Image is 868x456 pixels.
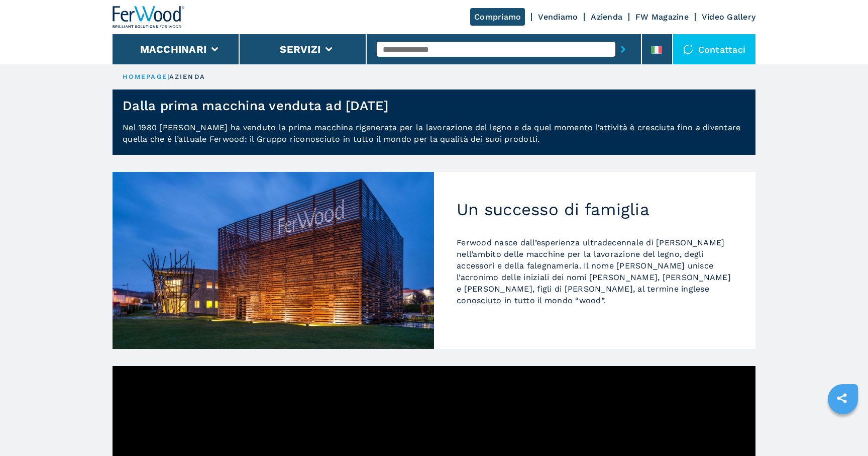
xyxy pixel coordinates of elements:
img: Ferwood [113,6,185,28]
button: Macchinari [140,43,207,55]
p: Ferwood nasce dall’esperienza ultradecennale di [PERSON_NAME] nell’ambito delle macchine per la l... [457,237,733,306]
a: Video Gallery [702,12,755,22]
a: sharethis [829,386,854,411]
div: Contattaci [673,34,756,64]
img: Un successo di famiglia [113,172,434,349]
h1: Dalla prima macchina venduta ad [DATE] [123,98,389,114]
a: Azienda [591,12,622,22]
img: Contattaci [683,44,693,54]
a: Vendiamo [538,12,578,22]
span: | [167,73,169,80]
p: azienda [169,72,205,81]
button: Servizi [280,43,320,55]
a: FW Magazine [635,12,689,22]
p: Nel 1980 [PERSON_NAME] ha venduto la prima macchina rigenerata per la lavorazione del legno e da ... [113,122,755,155]
iframe: Chat [825,411,860,448]
h2: Un successo di famiglia [457,200,733,220]
a: HOMEPAGE [123,73,167,80]
a: Compriamo [470,8,525,26]
button: submit-button [615,38,631,61]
